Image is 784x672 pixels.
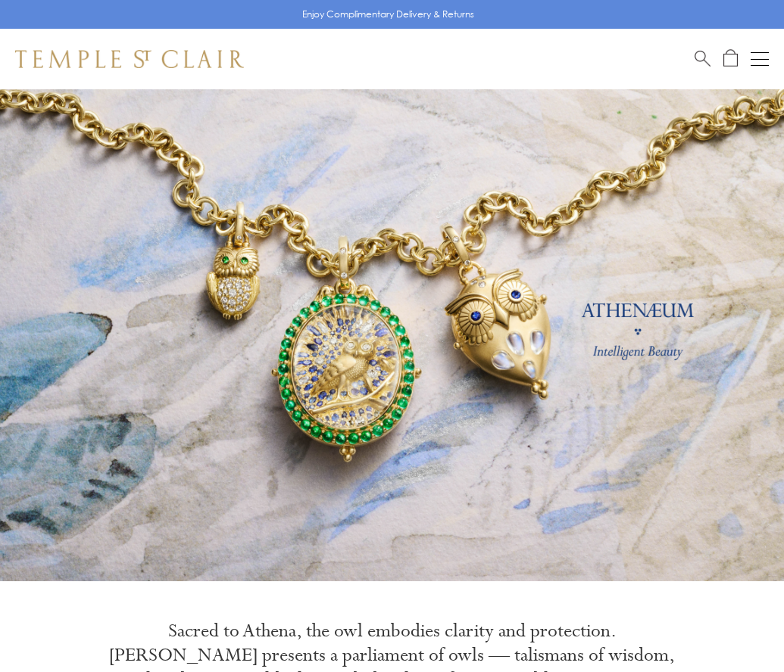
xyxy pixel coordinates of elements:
button: Open navigation [751,50,769,68]
a: Search [695,49,711,68]
img: Temple St. Clair [15,50,244,68]
a: Open Shopping Bag [723,49,738,68]
p: Enjoy Complimentary Delivery & Returns [302,7,474,22]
